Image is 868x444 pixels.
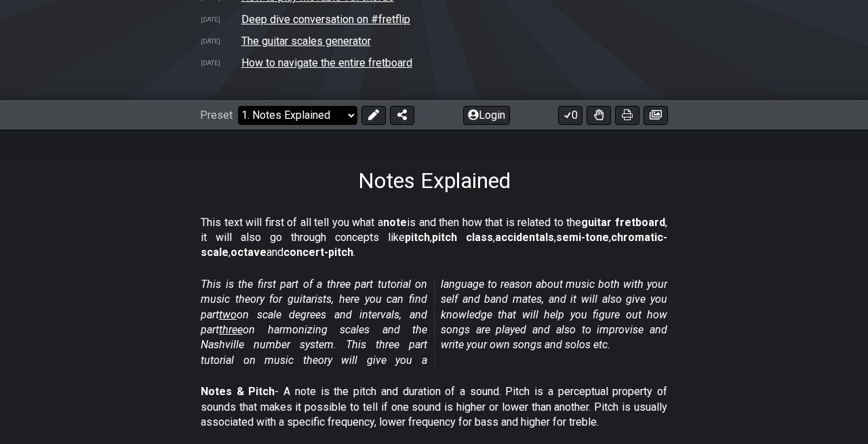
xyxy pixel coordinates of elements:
[200,109,233,122] span: Preset
[241,12,411,26] td: Deep dive conversation on #fretflip
[390,106,414,125] button: Share Preset
[200,12,241,26] td: [DATE]
[200,34,241,48] td: [DATE]
[463,106,510,125] button: Login
[200,30,668,52] tr: How to create scale and chord charts
[358,168,511,193] h1: Notes Explained
[219,323,243,336] span: three
[201,384,667,430] p: - A note is the pitch and duration of a sound. Pitch is a perceptual property of sounds that make...
[432,231,493,244] strong: pitch class
[581,216,665,229] strong: guitar fretboard
[200,56,241,70] td: [DATE]
[201,215,667,261] p: This text will first of all tell you what a is and then how that is related to the , it will also...
[219,308,237,321] span: two
[495,231,554,244] strong: accidentals
[241,34,372,48] td: The guitar scales generator
[361,106,386,125] button: Edit Preset
[201,385,275,398] strong: Notes & Pitch
[241,56,413,70] td: How to navigate the entire fretboard
[615,106,639,125] button: Print
[200,8,668,30] tr: Deep dive conversation on #fretflip by Google NotebookLM
[283,246,353,259] strong: concert-pitch
[405,231,430,244] strong: pitch
[231,246,267,259] strong: octave
[238,106,357,125] select: Preset
[383,216,407,229] strong: note
[644,106,668,125] button: Create image
[587,106,611,125] button: Toggle Dexterity for all fretkits
[558,106,583,125] button: 0
[200,52,668,73] tr: Note patterns to navigate the entire fretboard
[556,231,609,244] strong: semi-tone
[201,278,667,367] em: This is the first part of a three part tutorial on music theory for guitarists, here you can find...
